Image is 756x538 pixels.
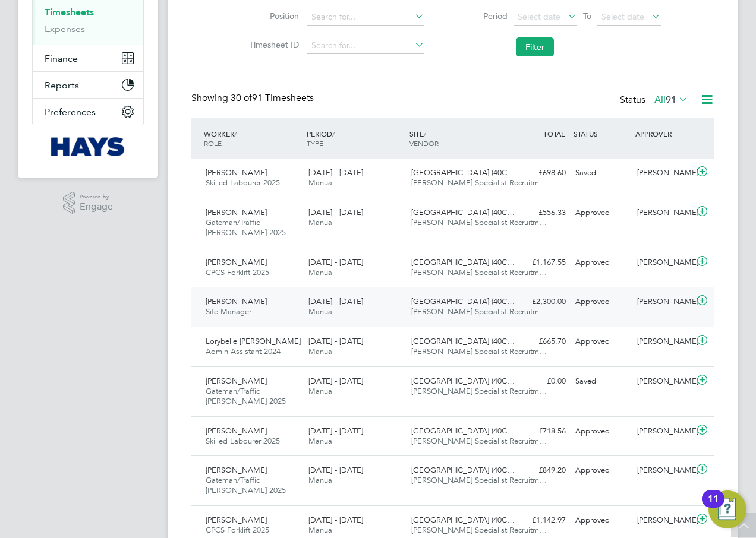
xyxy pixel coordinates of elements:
[632,461,694,480] div: [PERSON_NAME]
[80,202,113,212] span: Engage
[206,296,267,306] span: [PERSON_NAME]
[206,525,269,535] span: CPCS Forklift 2025
[571,163,632,183] div: Saved
[308,336,363,346] span: [DATE] - [DATE]
[245,39,299,50] label: Timesheet ID
[308,475,334,485] span: Manual
[206,306,251,317] span: Site Manager
[411,436,547,446] span: [PERSON_NAME] Specialist Recruitm…
[571,422,632,441] div: Approved
[632,203,694,223] div: [PERSON_NAME]
[206,376,267,386] span: [PERSON_NAME]
[201,123,304,154] div: WORKER
[666,94,676,106] span: 91
[411,257,515,267] span: [GEOGRAPHIC_DATA] (40C…
[632,292,694,312] div: [PERSON_NAME]
[571,372,632,391] div: Saved
[45,106,96,118] span: Preferences
[708,490,746,528] button: Open Resource Center, 11 new notifications
[206,217,286,238] span: Gateman/Traffic [PERSON_NAME] 2025
[33,72,143,98] button: Reports
[51,137,125,156] img: hays-logo-retina.png
[411,267,547,277] span: [PERSON_NAME] Specialist Recruitm…
[571,123,632,144] div: STATUS
[308,296,363,306] span: [DATE] - [DATE]
[632,511,694,530] div: [PERSON_NAME]
[308,267,334,277] span: Manual
[632,123,694,144] div: APPROVER
[308,306,334,317] span: Manual
[509,332,571,352] div: £665.70
[308,257,363,267] span: [DATE] - [DATE]
[63,192,114,214] a: Powered byEngage
[206,267,269,277] span: CPCS Forklift 2025
[571,253,632,273] div: Approved
[632,253,694,273] div: [PERSON_NAME]
[509,253,571,273] div: £1,167.55
[308,167,363,178] span: [DATE] - [DATE]
[308,376,363,386] span: [DATE] - [DATE]
[308,426,363,436] span: [DATE] - [DATE]
[632,332,694,352] div: [PERSON_NAME]
[411,336,515,346] span: [GEOGRAPHIC_DATA] (40C…
[33,45,143,71] button: Finance
[509,292,571,312] div: £2,300.00
[407,123,509,154] div: SITE
[206,167,267,178] span: [PERSON_NAME]
[45,23,85,34] a: Expenses
[45,80,79,91] span: Reports
[308,217,334,227] span: Manual
[411,515,515,525] span: [GEOGRAPHIC_DATA] (40C…
[571,461,632,480] div: Approved
[45,53,78,64] span: Finance
[231,92,314,104] span: 91 Timesheets
[411,217,547,227] span: [PERSON_NAME] Specialist Recruitm…
[206,475,286,495] span: Gateman/Traffic [PERSON_NAME] 2025
[708,499,719,514] div: 11
[571,511,632,530] div: Approved
[191,92,316,105] div: Showing
[509,422,571,441] div: £718.56
[32,137,144,156] a: Go to home page
[543,129,565,138] span: TOTAL
[234,129,237,138] span: /
[411,376,515,386] span: [GEOGRAPHIC_DATA] (40C…
[308,525,334,535] span: Manual
[245,11,299,21] label: Position
[509,461,571,480] div: £849.20
[33,99,143,125] button: Preferences
[411,475,547,485] span: [PERSON_NAME] Specialist Recruitm…
[411,296,515,306] span: [GEOGRAPHIC_DATA] (40C…
[308,178,334,188] span: Manual
[654,94,688,106] label: All
[518,11,560,22] span: Select date
[206,336,301,346] span: Lorybelle [PERSON_NAME]
[45,7,94,18] a: Timesheets
[411,525,547,535] span: [PERSON_NAME] Specialist Recruitm…
[206,436,280,446] span: Skilled Labourer 2025
[308,207,363,217] span: [DATE] - [DATE]
[308,465,363,475] span: [DATE] - [DATE]
[308,436,334,446] span: Manual
[509,203,571,223] div: £556.33
[206,386,286,406] span: Gateman/Traffic [PERSON_NAME] 2025
[308,515,363,525] span: [DATE] - [DATE]
[509,163,571,183] div: £698.60
[206,207,267,217] span: [PERSON_NAME]
[632,422,694,441] div: [PERSON_NAME]
[411,346,547,356] span: [PERSON_NAME] Specialist Recruitm…
[308,346,334,356] span: Manual
[206,346,281,356] span: Admin Assistant 2024
[509,372,571,391] div: £0.00
[632,372,694,391] div: [PERSON_NAME]
[307,9,424,26] input: Search for...
[620,92,691,109] div: Status
[516,37,554,56] button: Filter
[409,138,439,148] span: VENDOR
[579,8,595,24] span: To
[411,465,515,475] span: [GEOGRAPHIC_DATA] (40C…
[307,37,424,54] input: Search for...
[231,92,252,104] span: 30 of
[571,332,632,352] div: Approved
[424,129,426,138] span: /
